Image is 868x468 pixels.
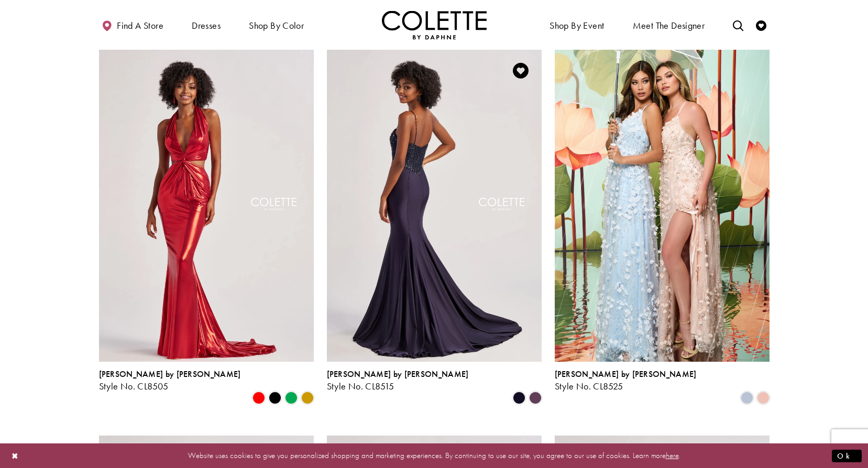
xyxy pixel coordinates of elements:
[327,50,542,362] a: Visit Colette by Daphne Style No. CL8515 Page
[529,392,542,404] i: Plum
[192,20,221,31] span: Dresses
[99,380,169,392] span: Style No. CL8505
[741,392,753,404] i: Ice Blue
[630,10,708,39] a: Meet the designer
[327,369,469,380] span: [PERSON_NAME] by [PERSON_NAME]
[117,20,163,31] span: Find a store
[547,10,607,39] span: Shop By Event
[189,10,223,39] span: Dresses
[382,10,487,39] a: Visit Home Page
[555,50,770,362] a: Visit Colette by Daphne Style No. CL8525 Page
[757,392,770,404] i: Peachy Pink
[246,10,306,39] span: Shop by color
[382,10,487,39] img: Colette by Daphne
[301,392,314,404] i: Gold
[550,20,604,31] span: Shop By Event
[249,20,304,31] span: Shop by color
[6,447,24,465] button: Close Dialog
[99,50,314,362] a: Visit Colette by Daphne Style No. CL8505 Page
[99,369,241,380] span: [PERSON_NAME] by [PERSON_NAME]
[832,449,862,462] button: Submit Dialog
[327,380,394,392] span: Style No. CL8515
[252,392,265,404] i: Red
[99,370,241,392] div: Colette by Daphne Style No. CL8505
[510,60,532,82] a: Add to Wishlist
[99,10,166,39] a: Find a store
[633,20,705,31] span: Meet the designer
[513,392,525,404] i: Midnight
[666,450,679,461] a: here
[555,380,623,392] span: Style No. CL8525
[753,10,769,39] a: Check Wishlist
[327,370,469,392] div: Colette by Daphne Style No. CL8515
[269,392,281,404] i: Black
[285,392,298,404] i: Emerald
[730,10,746,39] a: Toggle search
[555,369,697,380] span: [PERSON_NAME] by [PERSON_NAME]
[555,370,697,392] div: Colette by Daphne Style No. CL8525
[75,449,793,463] p: Website uses cookies to give you personalized shopping and marketing experiences. By continuing t...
